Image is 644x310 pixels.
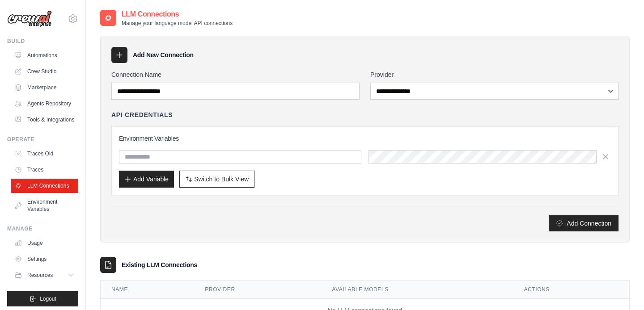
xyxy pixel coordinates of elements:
[7,225,78,232] div: Manage
[11,195,78,216] a: Environment Variables
[11,113,78,127] a: Tools & Integrations
[11,236,78,250] a: Usage
[101,281,194,299] th: Name
[133,50,194,59] h3: Add New Connection
[11,80,78,95] a: Marketplace
[111,70,360,79] label: Connection Name
[11,48,78,63] a: Automations
[370,70,619,79] label: Provider
[119,134,611,143] h3: Environment Variables
[7,38,78,45] div: Build
[7,10,52,27] img: Logo
[11,179,78,193] a: LLM Connections
[40,295,56,302] span: Logout
[27,272,53,279] span: Resources
[111,110,173,119] h4: API Credentials
[549,215,619,231] button: Add Connection
[119,171,174,188] button: Add Variable
[7,136,78,143] div: Operate
[11,268,78,282] button: Resources
[194,175,249,184] span: Switch to Bulk View
[11,64,78,79] a: Crew Studio
[11,163,78,177] a: Traces
[179,171,254,188] button: Switch to Bulk View
[7,291,78,306] button: Logout
[122,260,197,269] h3: Existing LLM Connections
[11,96,78,111] a: Agents Repository
[122,9,233,20] h2: LLM Connections
[122,20,233,27] p: Manage your language model API connections
[513,281,629,299] th: Actions
[11,147,78,161] a: Traces Old
[11,252,78,266] a: Settings
[321,281,513,299] th: Available Models
[194,281,321,299] th: Provider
